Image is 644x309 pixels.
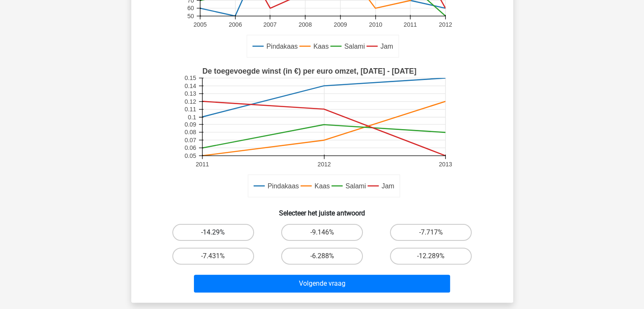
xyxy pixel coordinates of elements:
text: Jam [380,43,393,50]
text: 0.1 [188,114,196,121]
text: De toegevoegde winst (in €) per euro omzet, [DATE] - [DATE] [202,67,416,75]
label: -14.29% [172,224,254,241]
text: Kaas [313,43,329,50]
text: 2008 [299,21,312,28]
label: -6.288% [281,248,363,265]
text: 0.11 [184,106,196,113]
text: 0.13 [184,90,196,97]
text: 0.06 [184,144,196,151]
text: 0.14 [184,83,196,89]
text: 2012 [439,21,452,28]
label: -9.146% [281,224,363,241]
text: 0.09 [184,121,196,128]
text: 60 [187,5,194,11]
button: Volgende vraag [194,275,450,292]
text: 0.07 [184,137,196,143]
text: Kaas [314,182,329,190]
text: 0.08 [184,129,196,136]
text: 0.05 [184,152,196,159]
text: 0.15 [184,74,196,81]
text: 2010 [369,21,382,28]
text: 50 [187,13,194,19]
text: 2013 [439,161,452,168]
label: -7.431% [172,248,254,265]
text: Salami [345,182,365,190]
text: 0.12 [184,98,196,105]
text: Salami [344,43,365,50]
text: 2005 [193,21,206,28]
text: Pindakaas [266,43,298,50]
text: Pindakaas [267,182,299,190]
text: 2012 [317,161,330,168]
text: Jam [381,182,394,190]
label: -12.289% [390,248,472,265]
label: -7.717% [390,224,472,241]
text: 2006 [229,21,242,28]
text: 2009 [334,21,347,28]
h6: Selecteer het juiste antwoord [145,202,500,217]
text: 2007 [263,21,276,28]
text: 2011 [404,21,417,28]
text: 2011 [196,161,209,168]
